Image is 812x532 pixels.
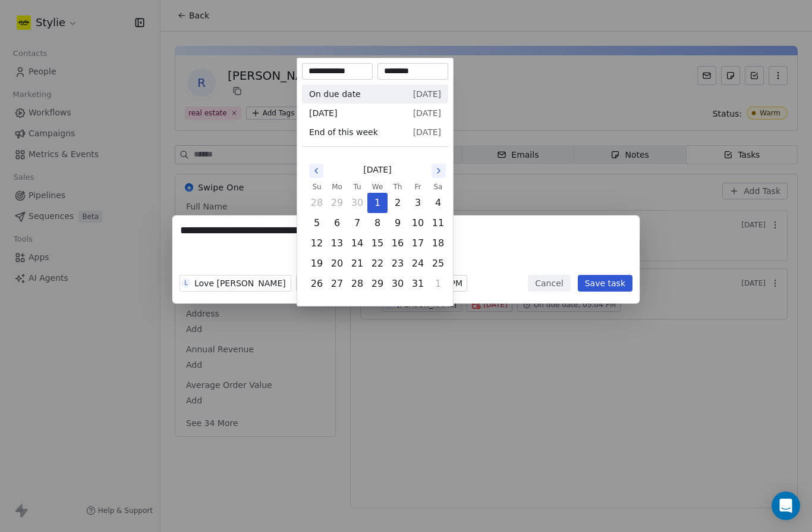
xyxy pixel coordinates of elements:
[309,107,337,119] span: [DATE]
[408,214,427,233] button: Friday, October 10th, 2025
[368,254,387,273] button: Wednesday, October 22nd, 2025
[328,234,347,253] button: Monday, October 13th, 2025
[363,164,391,176] span: [DATE]
[307,254,326,273] button: Sunday, October 19th, 2025
[309,126,378,138] span: End of this week
[307,214,326,233] button: Sunday, October 5th, 2025
[388,234,407,253] button: Thursday, October 16th, 2025
[429,214,448,233] button: Saturday, October 11th, 2025
[307,181,448,294] table: October 2025
[307,234,326,253] button: Sunday, October 12th, 2025
[388,254,407,273] button: Thursday, October 23rd, 2025
[413,88,441,100] span: [DATE]
[388,214,407,233] button: Thursday, October 9th, 2025
[408,254,427,273] button: Friday, October 24th, 2025
[408,274,427,293] button: Friday, October 31st, 2025
[429,274,448,293] button: Saturday, November 1st, 2025
[408,234,427,253] button: Friday, October 17th, 2025
[309,164,323,178] button: Go to the Previous Month
[388,274,407,293] button: Thursday, October 30th, 2025
[368,274,387,293] button: Wednesday, October 29th, 2025
[347,181,367,193] th: Tuesday
[307,181,327,193] th: Sunday
[328,214,347,233] button: Monday, October 6th, 2025
[348,193,367,212] button: Tuesday, September 30th, 2025
[413,107,441,119] span: [DATE]
[307,193,326,212] button: Sunday, September 28th, 2025
[309,88,361,100] span: On due date
[348,254,367,273] button: Tuesday, October 21st, 2025
[388,193,407,212] button: Thursday, October 2nd, 2025
[368,234,387,253] button: Wednesday, October 15th, 2025
[327,181,347,193] th: Monday
[428,181,448,193] th: Saturday
[429,193,448,212] button: Saturday, October 4th, 2025
[429,254,448,273] button: Saturday, October 25th, 2025
[348,274,367,293] button: Tuesday, October 28th, 2025
[328,193,347,212] button: Monday, September 29th, 2025
[413,126,441,138] span: [DATE]
[307,274,326,293] button: Sunday, October 26th, 2025
[348,214,367,233] button: Tuesday, October 7th, 2025
[368,193,387,212] button: Today, Wednesday, October 1st, 2025, selected
[408,193,427,212] button: Friday, October 3rd, 2025
[348,234,367,253] button: Tuesday, October 14th, 2025
[367,181,388,193] th: Wednesday
[388,181,408,193] th: Thursday
[328,254,347,273] button: Monday, October 20th, 2025
[432,164,446,178] button: Go to the Next Month
[408,181,428,193] th: Friday
[429,234,448,253] button: Saturday, October 18th, 2025
[328,274,347,293] button: Monday, October 27th, 2025
[368,214,387,233] button: Wednesday, October 8th, 2025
